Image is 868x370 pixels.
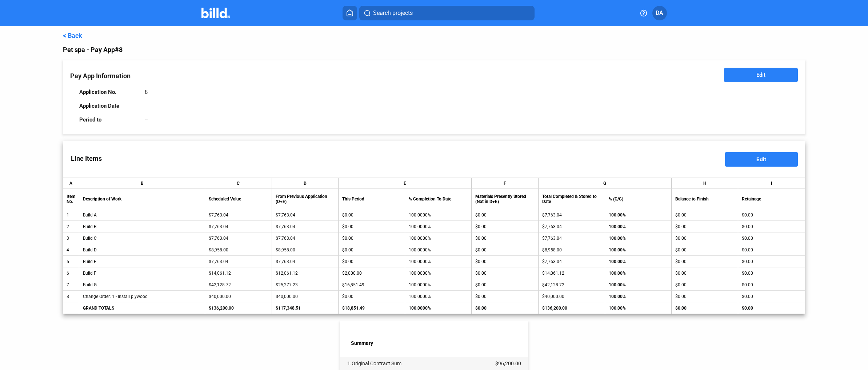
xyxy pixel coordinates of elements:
[209,247,268,252] div: $8,958.00
[542,271,601,276] div: $14,061.12
[272,302,339,314] td: $117,348.51
[209,271,268,276] div: $14,061.12
[742,259,801,264] div: $0.00
[272,178,339,189] th: D
[63,32,82,39] a: < Back
[675,247,734,252] div: $0.00
[209,224,268,229] div: $7,763.04
[542,236,601,241] div: $7,763.04
[276,224,335,229] div: $7,763.04
[605,302,672,314] td: 100.00%
[209,236,268,241] div: $7,763.04
[742,271,801,276] div: $0.00
[67,259,75,264] div: 5
[145,116,148,123] div: --
[472,189,538,209] th: Materials Presently Stored (Not in D+E)
[605,232,672,244] td: 100.00%
[79,116,137,123] div: Period to
[742,247,801,252] div: $0.00
[276,282,335,287] div: $25,277.23
[756,71,765,79] span: Edit
[63,189,79,209] th: Item No.
[405,302,472,314] td: 100.0000%
[675,236,734,241] div: $0.00
[738,189,805,209] th: Retainage
[605,256,672,267] td: 100.00%
[675,282,734,287] div: $0.00
[605,291,672,302] td: 100.00%
[675,271,734,276] div: $0.00
[67,212,75,218] div: 1
[79,189,205,209] th: Description of Work
[542,224,601,229] div: $7,763.04
[351,340,528,348] label: Summary
[542,259,601,264] div: $7,763.04
[539,302,605,314] td: $136,200.00
[63,45,805,55] div: Pet spa - Pay App
[79,302,205,314] td: GRAND TOTALS
[605,244,672,256] td: 100.00%
[83,271,201,276] div: Build F
[209,259,268,264] div: $7,763.04
[115,46,123,53] span: #8
[83,294,201,299] div: Change Order: 1 - Install plywood
[276,212,335,218] div: $7,763.04
[672,189,738,209] th: Balance to Finish
[742,294,801,299] div: $0.00
[339,302,405,314] td: $18,851.49
[605,209,672,221] td: 100.00%
[605,267,672,279] td: 100.00%
[605,279,672,291] td: 100.00%
[67,247,75,252] div: 4
[79,178,205,189] th: B
[742,236,801,241] div: $0.00
[209,294,268,299] div: $40,000.00
[339,178,472,189] th: E
[209,212,268,218] div: $7,763.04
[83,224,201,229] div: Build B
[63,147,110,170] label: Line Items
[67,282,75,287] div: 7
[724,68,798,82] button: Edit
[742,282,801,287] div: $0.00
[339,189,405,209] th: This Period
[738,178,805,189] th: I
[347,361,401,366] span: 1.Original Contract Sum
[672,302,738,314] td: $0.00
[276,294,335,299] div: $40,000.00
[675,294,734,299] div: $0.00
[205,302,272,314] td: $136,200.00
[539,178,672,189] th: G
[276,236,335,241] div: $7,763.04
[542,247,601,252] div: $8,958.00
[656,9,663,17] span: DA
[83,212,201,218] div: Build A
[605,189,672,209] th: % (G/C)
[756,156,766,162] span: Edit
[652,6,667,20] button: DA
[472,178,538,189] th: F
[738,302,805,314] td: $0.00
[472,302,538,314] td: $0.00
[70,72,131,80] span: Pay App Information
[205,178,272,189] th: C
[83,247,201,252] div: Build D
[742,224,801,229] div: $0.00
[276,247,335,252] div: $8,958.00
[83,282,201,287] div: Build G
[67,236,75,241] div: 3
[672,178,738,189] th: H
[205,189,272,209] th: Scheduled Value
[67,294,75,299] div: 8
[145,103,148,109] div: --
[276,271,335,276] div: $12,061.12
[542,282,601,287] div: $42,128.72
[675,212,734,218] div: $0.00
[67,271,75,276] div: 6
[742,212,801,218] div: $0.00
[63,178,79,189] th: A
[83,259,201,264] div: Build E
[79,103,137,109] div: Application Date
[542,294,601,299] div: $40,000.00
[272,189,339,209] th: From Previous Application (D+E)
